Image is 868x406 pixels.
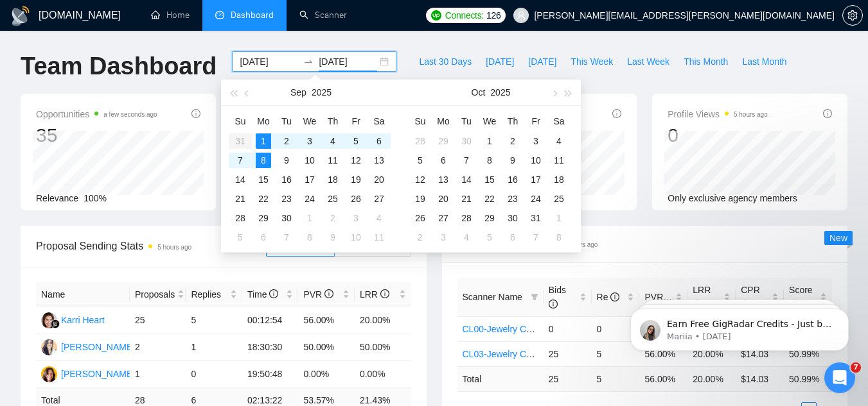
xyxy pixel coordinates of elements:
th: Fr [524,111,547,131]
div: 5 [482,230,497,245]
span: info-circle [612,109,621,118]
div: 22 [482,191,497,207]
td: 18:30:30 [242,334,299,361]
div: 30 [279,210,294,226]
th: Tu [275,111,298,131]
span: swap-right [303,56,314,67]
td: 2025-10-08 [478,151,501,170]
span: LRR [360,289,389,300]
th: Proposals [130,282,186,307]
div: 30 [459,133,474,149]
div: 3 [302,133,317,149]
div: 2 [325,210,341,226]
td: 2025-09-17 [298,170,321,189]
td: 2025-10-29 [478,208,501,228]
td: 2025-10-22 [478,189,501,208]
button: [DATE] [521,51,563,72]
img: logo [10,6,31,26]
a: RR[PERSON_NAME] [41,368,135,378]
td: 25 [544,341,592,366]
th: Su [229,111,252,131]
td: 2025-09-30 [455,131,478,151]
td: 25 [130,307,186,334]
td: 2025-09-14 [229,170,252,189]
td: 56.00 % [639,366,687,391]
span: Connects: [445,8,484,22]
div: 18 [551,172,567,187]
span: Last Month [742,55,786,69]
td: 2025-09-24 [298,189,321,208]
td: 2025-09-08 [252,151,275,170]
td: 0 [544,316,592,341]
span: Scanner Name [463,292,522,302]
div: 10 [528,153,544,168]
td: 2025-10-20 [432,189,455,208]
span: setting [843,10,862,21]
span: PVR [303,289,333,300]
td: 2025-11-06 [501,228,524,247]
td: 2025-09-30 [275,208,298,228]
div: 16 [505,172,520,187]
div: 4 [551,133,567,149]
td: 2025-10-25 [547,189,571,208]
td: 2025-09-15 [252,170,275,189]
div: 19 [412,191,428,207]
div: 3 [528,133,544,149]
button: setting [842,5,863,26]
td: 2025-11-07 [524,228,547,247]
td: 2025-09-22 [252,189,275,208]
span: Last 30 Days [419,55,472,69]
td: 2025-10-07 [275,228,298,247]
td: 0.00% [298,361,355,388]
div: 31 [528,210,544,226]
td: 5 [186,307,242,334]
div: 7 [279,230,294,245]
th: Th [501,111,524,131]
th: Su [409,111,432,131]
td: 2025-09-13 [368,151,391,170]
td: 25 [544,366,592,391]
td: 2025-10-05 [229,228,252,247]
td: 2025-11-05 [478,228,501,247]
span: info-circle [324,289,333,298]
button: 2025 [312,80,332,105]
td: 2025-09-23 [275,189,298,208]
a: KHKarri Heart [41,314,105,325]
div: 11 [325,153,341,168]
div: 8 [551,230,567,245]
div: 2 [412,230,428,245]
iframe: Intercom notifications message [611,282,868,371]
th: Mo [252,111,275,131]
td: 2025-11-01 [547,208,571,228]
div: 18 [325,172,341,187]
td: 2025-10-02 [501,131,524,151]
td: 2025-10-09 [501,151,524,170]
div: 10 [348,230,364,245]
th: Sa [368,111,391,131]
td: 2025-10-08 [298,228,321,247]
td: 0.00% [355,361,411,388]
div: Karri Heart [61,313,105,327]
div: [PERSON_NAME] [61,340,135,354]
div: 9 [505,153,520,168]
div: 12 [412,172,428,187]
td: 20.00 % [687,366,736,391]
div: 22 [256,191,271,207]
td: 2025-11-04 [455,228,478,247]
td: 2025-09-18 [321,170,344,189]
div: 3 [348,210,364,226]
th: Replies [186,282,242,307]
span: user [517,11,526,20]
td: 2025-10-11 [547,151,571,170]
td: 2025-09-05 [344,131,368,151]
th: We [298,111,321,131]
td: 2025-10-10 [524,151,547,170]
span: to [303,56,314,67]
div: 5 [348,133,364,149]
div: 6 [371,133,387,149]
td: 2025-10-05 [409,151,432,170]
button: 2025 [490,80,510,105]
